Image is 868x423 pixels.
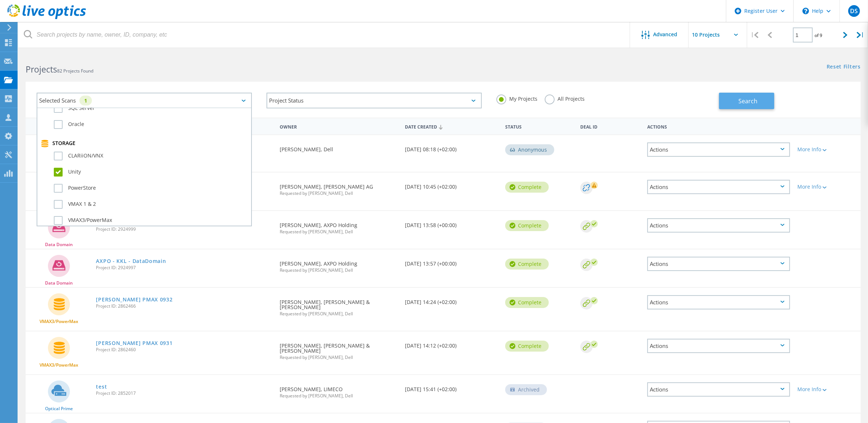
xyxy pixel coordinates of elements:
span: Optical Prime [45,407,73,411]
div: | [747,22,762,48]
span: Requested by [PERSON_NAME], Dell [280,355,398,360]
div: Complete [505,182,549,193]
a: [PERSON_NAME] PMAX 0931 [96,341,172,346]
div: Status [502,119,577,133]
div: Owner [276,119,401,133]
div: Complete [505,259,549,270]
div: [PERSON_NAME], [PERSON_NAME] & [PERSON_NAME] [276,288,401,323]
label: My Projects [496,94,537,101]
div: Actions [644,119,794,133]
div: Actions [647,382,790,397]
a: AXPO - KKL - DataDomain [96,259,166,264]
label: SQL Server [54,104,247,113]
div: Actions [647,339,790,353]
div: | [853,22,868,48]
a: [PERSON_NAME] PMAX 0932 [96,297,172,302]
label: Unity [54,168,247,177]
b: Projects [26,63,57,75]
div: Storage [41,140,247,147]
label: CLARiiON/VNX [54,152,247,160]
span: Data Domain [45,281,73,285]
input: Search projects by name, owner, ID, company, etc [18,22,630,48]
button: Search [719,93,774,109]
a: Reset Filters [827,64,861,70]
span: VMAX3/PowerMax [40,319,78,324]
a: Live Optics Dashboard [7,15,86,21]
span: Requested by [PERSON_NAME], Dell [280,268,398,272]
div: Actions [647,180,790,194]
div: [PERSON_NAME], Dell [276,135,401,159]
span: Requested by [PERSON_NAME], Dell [280,312,398,316]
span: Project ID: 2862460 [96,348,272,352]
div: [DATE] 13:57 (+00:00) [401,249,502,274]
span: DS [850,8,858,14]
label: PowerStore [54,184,247,193]
div: [DATE] 08:18 (+02:00) [401,135,502,159]
div: Complete [505,341,549,352]
span: 82 Projects Found [57,68,93,74]
div: Complete [505,297,549,308]
div: Deal Id [577,119,643,133]
span: Requested by [PERSON_NAME], Dell [280,191,398,196]
div: [PERSON_NAME], [PERSON_NAME] & [PERSON_NAME] [276,331,401,367]
div: More Info [797,184,857,189]
div: 1 [79,96,92,105]
label: Oracle [54,120,247,129]
div: [PERSON_NAME], LIMECO [276,375,401,405]
label: All Projects [545,94,585,101]
div: More Info [797,387,857,392]
div: [PERSON_NAME], AXPO Holding [276,211,401,241]
div: Actions [647,218,790,233]
span: Advanced [653,32,678,37]
span: VMAX3/PowerMax [40,363,78,367]
span: Project ID: 2852017 [96,391,272,396]
div: Date Created [401,119,502,133]
div: [DATE] 14:24 (+02:00) [401,288,502,312]
div: [DATE] 10:45 (+02:00) [401,172,502,197]
div: Actions [647,142,790,157]
div: Actions [647,257,790,271]
div: [DATE] 14:12 (+02:00) [401,331,502,356]
span: of 9 [815,32,822,38]
div: Anonymous [505,144,554,155]
div: [PERSON_NAME], [PERSON_NAME] AG [276,172,401,203]
div: [PERSON_NAME], AXPO Holding [276,249,401,280]
label: VMAX3/PowerMax [54,216,247,225]
span: Project ID: 2924999 [96,227,272,231]
svg: \n [802,8,809,14]
div: Archived [505,384,547,395]
div: [DATE] 15:41 (+02:00) [401,375,502,399]
span: Requested by [PERSON_NAME], Dell [280,230,398,234]
span: Project ID: 2924997 [96,266,272,270]
div: [DATE] 13:58 (+00:00) [401,211,502,235]
div: More Info [797,147,857,152]
span: Project ID: 2862466 [96,304,272,308]
a: test [96,384,107,389]
div: Project Status [267,93,482,108]
span: Data Domain [45,242,73,247]
div: Selected Scans [37,93,252,108]
label: VMAX 1 & 2 [54,200,247,209]
div: Complete [505,220,549,231]
div: Actions [647,295,790,309]
span: Requested by [PERSON_NAME], Dell [280,394,398,398]
span: Search [739,97,758,105]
